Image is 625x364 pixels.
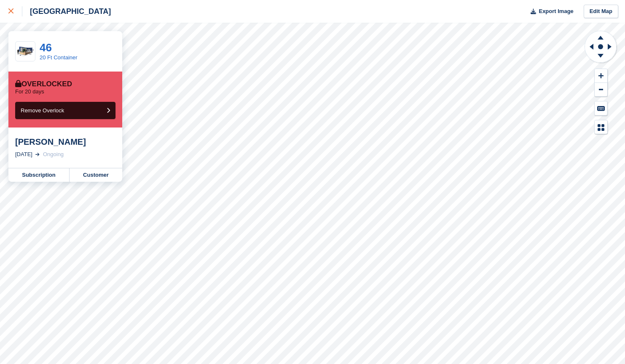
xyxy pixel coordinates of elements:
div: [GEOGRAPHIC_DATA] [22,6,111,16]
button: Remove Overlock [15,102,115,119]
a: Edit Map [584,5,618,19]
button: Map Legend [595,120,607,134]
a: 46 [40,41,52,54]
button: Zoom In [595,69,607,83]
a: Customer [70,168,122,182]
div: [PERSON_NAME] [15,137,115,147]
button: Zoom Out [595,83,607,97]
div: Ongoing [43,150,64,159]
img: 20-ft-container%20(34).jpg [16,44,35,59]
div: Overlocked [15,80,72,88]
a: 20 Ft Container [40,54,78,61]
img: arrow-right-light-icn-cde0832a797a2874e46488d9cf13f60e5c3a73dbe684e267c42b8395dfbc2abf.svg [35,153,40,156]
div: [DATE] [15,150,32,159]
button: Keyboard Shortcuts [595,101,607,115]
p: For 20 days [15,88,44,95]
a: Subscription [8,168,70,182]
span: Export Image [539,7,573,16]
span: Remove Overlock [21,107,64,114]
button: Export Image [526,5,574,19]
